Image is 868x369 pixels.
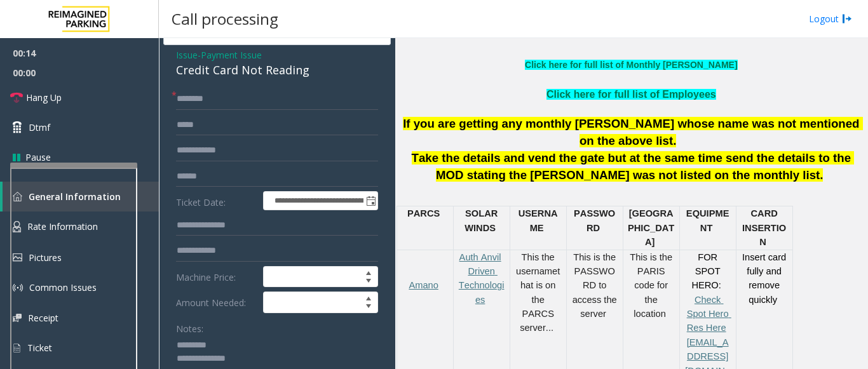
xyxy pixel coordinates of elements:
span: If you are getting any monthly [PERSON_NAME] whose name was not mentioned on the above list. [403,117,863,147]
span: Hang Up [26,91,62,104]
span: SOLAR WINDS [465,208,500,232]
label: Machine Price: [173,266,260,288]
a: Click here for full list of Monthly [PERSON_NAME] [525,60,737,70]
label: Amount Needed: [173,292,260,313]
span: CARD INSERTION [742,208,786,247]
span: Insert card fully and remove quickly [742,252,789,305]
span: This the username [516,252,557,276]
span: This is the PARIS code for the location [630,252,675,319]
img: logout [842,12,852,25]
a: Driven Technologies [459,266,505,305]
span: FOR SPOT HERO: [691,252,722,291]
span: Payment Issue [201,48,262,62]
span: Increase value [360,292,377,302]
a: Auth Anvil [459,252,501,262]
span: EQUIPMENT [686,208,729,232]
label: Notes: [176,318,203,335]
span: This is the PASSWORD to access the server [573,252,620,319]
span: Take the details and vend the gate but at the same time send the details to the MOD stating the [... [412,151,855,182]
span: . [820,168,823,182]
span: Pause [25,151,51,164]
a: General Information [3,182,159,211]
span: Increase value [360,267,377,277]
span: Toggle popup [363,192,377,210]
h3: Call processing [165,3,285,34]
span: PARCS [407,208,440,218]
a: Logout [809,12,852,25]
span: D [593,223,600,233]
a: Check Spot Hero Res Here [687,295,731,333]
span: Decrease value [360,277,377,287]
span: PASSWOR [574,208,615,232]
span: [GEOGRAPHIC_DATA] [628,208,674,247]
span: that is on the PARCS server... [520,266,560,333]
span: Decrease value [360,302,377,312]
a: Amano [409,280,438,290]
span: - [198,49,262,61]
span: USERNAME [519,208,558,232]
a: Click here for full list of Employees [546,89,716,100]
label: Ticket Date: [173,191,260,210]
span: Dtmf [29,121,50,134]
span: Issue [176,48,198,62]
div: Credit Card Not Reading [176,62,378,79]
